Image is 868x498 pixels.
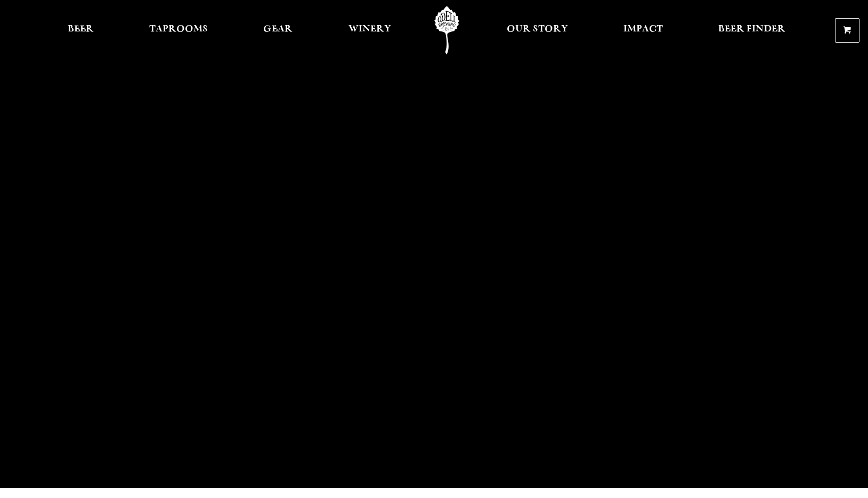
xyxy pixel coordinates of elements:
[256,6,299,54] a: Gear
[718,25,785,34] span: Beer Finder
[507,25,568,34] span: Our Story
[142,6,215,54] a: Taprooms
[149,25,208,34] span: Taprooms
[711,6,792,54] a: Beer Finder
[427,6,467,54] a: Odell Home
[348,25,391,34] span: Winery
[500,6,575,54] a: Our Story
[68,25,94,34] span: Beer
[342,6,398,54] a: Winery
[616,6,670,54] a: Impact
[61,6,101,54] a: Beer
[623,25,663,34] span: Impact
[263,25,293,34] span: Gear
